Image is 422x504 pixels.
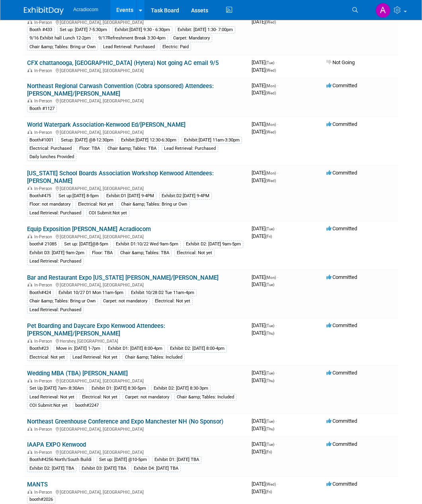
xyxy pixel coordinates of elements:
img: ExhibitDay [24,7,64,15]
img: In-Person Event [27,98,32,102]
div: Exhibit:[DATE] 12:30-6:30pm [119,137,179,144]
div: Floor: TBA [90,249,115,257]
div: Exhibit: [DATE] 1:30- 7:00pm [175,26,235,33]
span: (Thu) [266,427,274,431]
span: In-Person [34,427,55,432]
div: Electrical: Not yet [152,298,193,305]
div: Booth#424 [27,289,53,296]
div: Chair &amp; Tables: TBA [105,145,159,152]
a: [US_STATE] School Boards Association Workshop Kenwood Attendees: [PERSON_NAME] [27,170,214,184]
div: Electrical: Purchased [27,145,74,152]
span: In-Person [34,234,55,239]
span: In-Person [34,282,55,288]
div: Electrical: Not yet [80,394,120,401]
span: (Mon) [266,122,276,127]
span: [DATE] [252,481,278,487]
div: Floor: TBA [77,145,102,152]
div: Exhibit:[DATE] 9:30 - 6:30pm [112,26,172,33]
span: (Fri) [266,490,272,494]
div: Booth#4256 North/South Buildi [27,456,94,463]
div: Electric: Paid [160,43,191,51]
span: [DATE] [252,274,278,280]
div: Electrical: Not yet [76,201,116,208]
span: (Tue) [266,371,274,375]
span: (Mon) [266,171,276,175]
div: Setup: [DATE] @8-12:30pm [59,137,116,144]
div: Exhibit:[DATE] 11am-3:30pm [182,137,242,144]
img: In-Person Event [27,234,32,238]
img: Amanda Nazarko [375,3,391,18]
div: Exhibit:D2 [DATE] 9-4PM [159,192,212,200]
span: (Tue) [266,442,274,447]
span: (Wed) [266,20,276,24]
span: [DATE] [252,449,272,455]
div: Booth #433 [27,26,55,33]
img: In-Person Event [27,130,32,134]
span: - [277,82,278,88]
span: In-Person [34,68,55,73]
div: Booth#23 [27,345,51,352]
span: In-Person [34,450,55,455]
div: Exhibit D1: [DATE] 8:00-4pm [105,345,165,352]
span: Committed [326,322,357,328]
a: MANTS [27,481,48,488]
div: [GEOGRAPHIC_DATA], [GEOGRAPHIC_DATA] [27,449,245,455]
span: In-Person [34,130,55,135]
span: - [275,441,277,447]
span: [DATE] [252,121,278,127]
a: Pet Boarding and Daycare Expo Kenwood Attendees: [PERSON_NAME]/[PERSON_NAME] [27,322,165,337]
div: Lead Retrieval: Purchased [101,43,157,51]
div: [GEOGRAPHIC_DATA], [GEOGRAPHIC_DATA] [27,97,245,104]
span: (Thu) [266,331,274,335]
div: Chair &amp; Tables: Bring ur Own [27,298,98,305]
span: (Tue) [266,324,274,328]
div: [GEOGRAPHIC_DATA], [GEOGRAPHIC_DATA] [27,185,245,191]
span: [DATE] [252,441,277,447]
span: In-Person [34,20,55,25]
div: Set up:[DATE] 8-5pm [56,192,101,200]
span: - [275,322,277,328]
div: Lead Retrieval: Purchased [27,258,84,265]
span: - [277,481,278,487]
span: [DATE] [252,322,277,328]
span: (Wed) [266,482,276,486]
span: [DATE] [252,233,272,239]
span: Committed [326,370,357,376]
div: Chair &amp; Tables: Bring ur Own [27,43,98,51]
span: [DATE] [252,426,274,431]
img: In-Person Event [27,450,32,454]
div: booth#2247 [73,402,101,409]
a: Bar and Restaurant Expo [US_STATE] [PERSON_NAME]/[PERSON_NAME] [27,274,219,281]
div: Lead Retrieval: Not yet [27,394,77,401]
span: [DATE] [252,129,276,135]
a: IAAPA EXPO Kenwood [27,441,86,448]
div: Lead Retrieval: Purchased [162,145,218,152]
span: [DATE] [252,330,274,336]
div: [GEOGRAPHIC_DATA], [GEOGRAPHIC_DATA] [27,377,245,384]
span: In-Person [34,490,55,495]
div: Lead Retrieval: Purchased [27,306,84,314]
div: [GEOGRAPHIC_DATA], [GEOGRAPHIC_DATA] [27,426,245,432]
a: Wedding MBA (TBA) [PERSON_NAME] [27,370,128,377]
div: Floor: not mandatory [27,201,73,208]
span: Committed [326,481,357,487]
div: [GEOGRAPHIC_DATA], [GEOGRAPHIC_DATA] [27,19,245,25]
span: - [275,59,277,65]
span: - [277,121,278,127]
div: Carpet: not mandatory [123,394,172,401]
div: [GEOGRAPHIC_DATA], [GEOGRAPHIC_DATA] [27,488,245,495]
img: In-Person Event [27,490,32,494]
img: In-Person Event [27,186,32,190]
a: World Waterpark Association-Kenwood Ed/[PERSON_NAME] [27,121,186,128]
span: [DATE] [252,19,276,25]
span: [DATE] [252,226,277,231]
div: Daily lunches Provided [27,153,76,161]
div: Hershey, [GEOGRAPHIC_DATA] [27,337,245,344]
span: (Wed) [266,178,276,183]
span: In-Person [34,378,55,384]
div: Exhibit D3: [DATE] 9am-2pm [27,249,87,257]
span: (Tue) [266,419,274,424]
span: (Fri) [266,234,272,239]
div: [GEOGRAPHIC_DATA], [GEOGRAPHIC_DATA] [27,281,245,288]
img: In-Person Event [27,378,32,382]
